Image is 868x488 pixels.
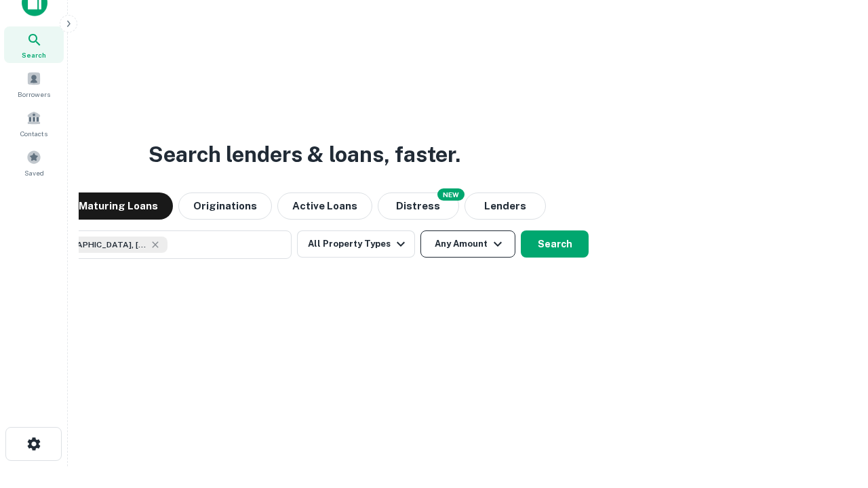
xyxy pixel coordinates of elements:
button: Search distressed loans with lien and other non-mortgage details. [378,192,459,220]
h3: Search lenders & loans, faster. [149,138,460,171]
button: Lenders [465,192,546,220]
div: NEW [437,188,465,201]
button: Search [521,230,589,258]
span: Contacts [20,128,47,139]
button: Originations [178,192,272,220]
a: Borrowers [4,66,64,102]
iframe: Chat Widget [800,380,868,445]
span: Search [22,49,46,60]
span: Borrowers [18,89,50,100]
button: Active Loans [277,192,372,220]
button: Any Amount [420,230,515,258]
span: Saved [24,167,44,178]
span: [GEOGRAPHIC_DATA], [GEOGRAPHIC_DATA], [GEOGRAPHIC_DATA] [45,239,147,251]
a: Saved [4,144,64,181]
button: All Property Types [297,230,415,258]
button: [GEOGRAPHIC_DATA], [GEOGRAPHIC_DATA], [GEOGRAPHIC_DATA] [20,230,292,259]
a: Contacts [4,105,64,142]
a: Search [4,26,64,63]
button: Maturing Loans [64,192,173,220]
